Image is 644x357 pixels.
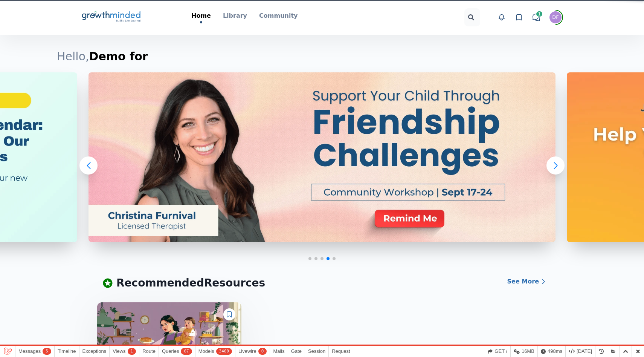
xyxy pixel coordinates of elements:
p: Community [259,11,298,20]
span: 67 [181,348,192,355]
span: 1 [536,11,543,17]
a: Library [223,11,247,21]
p: Home [191,11,211,20]
img: banner BLJ [89,72,555,242]
span: Demo for [89,50,148,63]
a: Home [191,11,211,23]
div: Demo for Folders [552,15,559,20]
h1: Hello, [57,50,587,63]
p: Recommended Resources [116,275,265,291]
a: See More [504,274,549,289]
span: 1 [128,348,136,355]
a: Community [259,11,298,21]
span: 0 [258,348,267,355]
p: See More [507,277,539,286]
span: 5 [43,348,51,355]
a: 1 [531,12,542,23]
p: Library [223,11,247,20]
span: 3460 [216,348,232,355]
button: Demo for Folders [549,11,562,23]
